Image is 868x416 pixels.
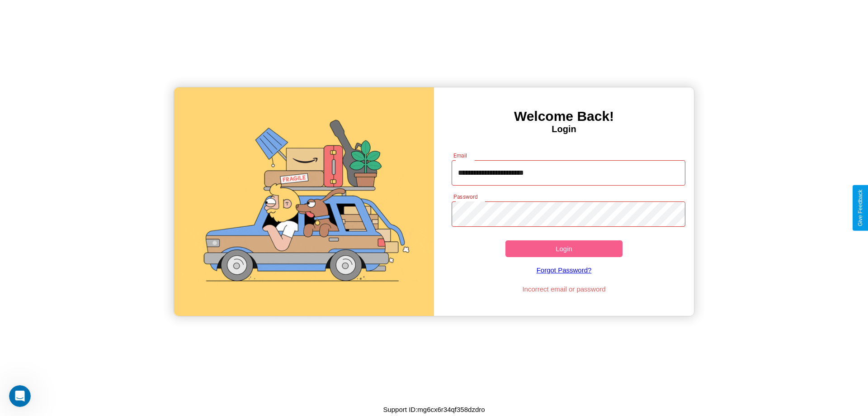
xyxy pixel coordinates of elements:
p: Incorrect email or password [447,283,681,295]
img: gif [174,87,434,316]
a: Forgot Password? [447,257,681,283]
p: Support ID: mg6cx6r34qf358dzdro [383,403,485,416]
button: Login [505,240,623,257]
h3: Welcome Back! [434,109,694,124]
label: Password [453,193,477,201]
label: Email [453,152,467,159]
div: Give Feedback [857,190,863,226]
iframe: Intercom live chat [9,385,31,407]
h4: Login [434,124,694,134]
